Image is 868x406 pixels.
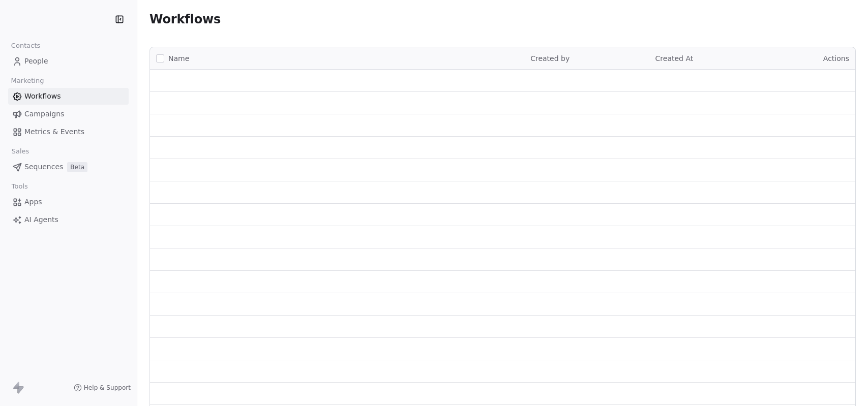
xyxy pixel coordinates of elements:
a: People [8,53,129,70]
span: Name [168,53,189,64]
span: Actions [823,54,849,63]
span: Contacts [7,38,45,53]
span: People [24,56,48,67]
a: Campaigns [8,106,129,122]
span: Metrics & Events [24,127,84,137]
a: AI Agents [8,211,129,228]
span: AI Agents [24,214,58,225]
span: Tools [7,179,32,194]
span: Sequences [24,162,63,172]
span: Apps [24,197,42,207]
span: Workflows [149,12,221,26]
a: Help & Support [74,384,131,392]
a: SequencesBeta [8,159,129,175]
a: Workflows [8,88,129,105]
span: Marketing [7,73,48,88]
span: Help & Support [84,384,131,392]
span: Beta [67,162,87,172]
a: Apps [8,194,129,210]
span: Sales [7,144,34,159]
span: Created At [655,54,694,63]
span: Created by [530,54,570,63]
span: Workflows [24,91,61,102]
a: Metrics & Events [8,123,129,140]
span: Campaigns [24,109,64,119]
